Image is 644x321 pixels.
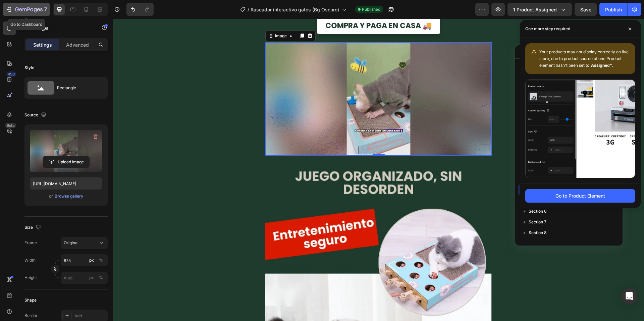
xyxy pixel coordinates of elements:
[575,3,597,16] button: Save
[580,7,591,12] span: Save
[555,192,605,199] div: Go to Product Element
[605,6,622,13] div: Publish
[212,1,319,12] p: COMPRA Y PAGA EN CASA 🚚
[57,80,98,96] div: Rectangle
[61,272,108,284] input: px%
[49,192,53,200] span: or
[507,3,572,16] button: 1 product assigned
[126,3,154,16] div: Undo/Redo
[24,223,42,232] div: Size
[529,219,546,225] span: Section 7
[621,288,637,304] div: Open Intercom Messenger
[248,6,249,13] span: /
[24,111,48,120] div: Source
[74,313,106,319] div: Add...
[3,3,50,16] button: 7
[64,240,78,246] span: Original
[66,41,89,48] p: Advanced
[55,193,83,199] div: Browse gallery
[24,313,38,319] div: Border
[97,256,105,264] button: px
[99,275,103,281] div: %
[6,71,16,77] div: 450
[24,65,34,71] div: Style
[161,14,175,20] div: Image
[33,41,52,48] p: Settings
[33,24,90,32] p: Image
[539,49,629,68] span: Your products may not display correctly on live store, due to product source of one Product eleme...
[113,19,644,321] iframe: Design area
[30,177,102,190] input: https://example.com/image.jpg
[88,256,96,264] button: %
[97,274,105,282] button: px
[513,6,557,13] span: 1 product assigned
[24,257,36,263] label: Width
[251,6,339,13] span: Rascador interactivo gatos (Bg Oscuro)
[44,5,47,13] p: 7
[61,237,108,249] button: Original
[529,229,547,236] span: Section 8
[152,23,379,137] img: gempages_573089364809089939-b3a652f9-95a2-40d4-ba66-6c6b95f0abb9.gif
[525,189,635,203] button: Go to Product Element
[525,25,570,32] p: One more step required
[24,275,37,281] label: Height
[529,208,547,215] span: Section 6
[24,297,37,303] div: Shape
[99,257,103,263] div: %
[61,254,108,266] input: px%
[88,274,96,282] button: %
[24,240,37,246] label: Frame
[54,193,84,200] button: Browse gallery
[599,3,628,16] button: Publish
[89,257,94,263] div: px
[43,156,90,168] button: Upload Image
[89,275,94,281] div: px
[362,6,380,12] span: Published
[5,123,16,128] div: Beta
[589,63,612,68] b: “Assigned”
